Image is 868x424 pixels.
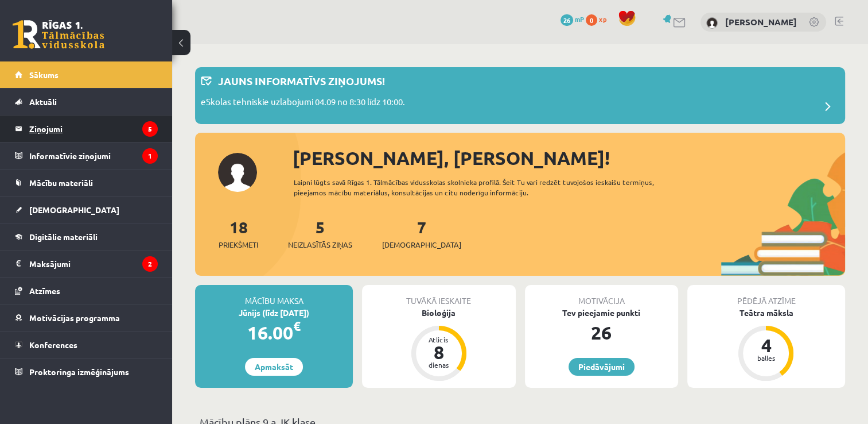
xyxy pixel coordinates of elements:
span: [DEMOGRAPHIC_DATA] [382,239,461,250]
a: Proktoringa izmēģinājums [15,359,158,385]
div: Atlicis [422,336,456,343]
a: 5Neizlasītās ziņas [288,217,352,250]
div: Bioloģija [362,307,515,319]
div: 4 [749,336,783,354]
a: Rīgas 1. Tālmācības vidusskola [13,20,104,49]
div: Jūnijs (līdz [DATE]) [195,307,353,319]
a: Motivācijas programma [15,304,158,331]
span: 26 [560,14,573,26]
span: Proktoringa izmēģinājums [29,367,129,377]
span: Priekšmeti [219,239,258,250]
span: Aktuāli [29,97,57,107]
a: 7[DEMOGRAPHIC_DATA] [382,217,461,250]
a: Ziņojumi5 [15,115,158,142]
a: [PERSON_NAME] [725,16,797,28]
span: xp [599,14,606,24]
div: 26 [525,319,678,346]
legend: Informatīvie ziņojumi [29,142,158,169]
legend: Maksājumi [29,250,158,277]
div: Pēdējā atzīme [687,285,845,307]
a: Atzīmes [15,277,158,304]
div: Motivācija [525,285,678,307]
a: Informatīvie ziņojumi1 [15,142,158,169]
div: Tuvākā ieskaite [362,285,515,307]
div: 8 [422,343,456,361]
span: Konferences [29,340,77,350]
a: Aktuāli [15,88,158,115]
div: Mācību maksa [195,285,353,307]
div: Teātra māksla [687,307,845,319]
legend: Ziņojumi [29,115,158,142]
a: Maksājumi2 [15,250,158,277]
div: Tev pieejamie punkti [525,307,678,319]
a: Digitālie materiāli [15,223,158,250]
i: 5 [142,121,158,137]
span: [DEMOGRAPHIC_DATA] [29,205,119,215]
a: 0 xp [586,14,612,24]
span: mP [575,14,584,24]
a: Apmaksāt [245,358,303,376]
a: Teātra māksla 4 balles [687,307,845,383]
span: Digitālie materiāli [29,232,98,242]
span: Atzīmes [29,286,60,296]
i: 1 [142,148,158,164]
p: eSkolas tehniskie uzlabojumi 04.09 no 8:30 līdz 10:00. [201,95,405,111]
a: [DEMOGRAPHIC_DATA] [15,196,158,223]
div: Laipni lūgts savā Rīgas 1. Tālmācības vidusskolas skolnieka profilā. Šeit Tu vari redzēt tuvojošo... [294,177,684,198]
a: Mācību materiāli [15,169,158,196]
a: Piedāvājumi [569,358,635,376]
div: balles [749,354,783,361]
div: dienas [422,361,456,368]
span: Mācību materiāli [29,178,93,188]
span: Neizlasītās ziņas [288,239,352,250]
a: 18Priekšmeti [219,217,258,250]
span: 0 [586,14,597,26]
p: Jauns informatīvs ziņojums! [218,73,385,88]
a: Konferences [15,332,158,358]
span: Sākums [29,70,59,80]
span: € [293,318,301,334]
div: 16.00 [195,319,353,346]
i: 2 [142,256,158,272]
a: Bioloģija Atlicis 8 dienas [362,307,515,383]
img: Ivanda Kokina [706,17,718,29]
div: [PERSON_NAME], [PERSON_NAME]! [293,144,845,172]
a: 26 mP [560,14,584,24]
span: Motivācijas programma [29,313,120,323]
a: Jauns informatīvs ziņojums! eSkolas tehniskie uzlabojumi 04.09 no 8:30 līdz 10:00. [201,73,839,118]
a: Sākums [15,61,158,88]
